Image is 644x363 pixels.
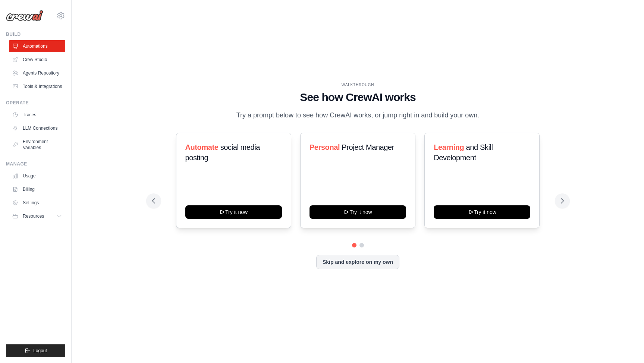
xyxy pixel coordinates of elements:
span: Personal [310,143,340,151]
a: LLM Connections [9,122,65,134]
a: Traces [9,109,65,121]
button: Resources [9,210,65,222]
button: Try it now [310,205,406,219]
a: Automations [9,40,65,52]
a: Crew Studio [9,54,65,66]
div: WALKTHROUGH [152,82,564,88]
button: Try it now [434,205,530,219]
a: Billing [9,183,65,195]
span: Automate [185,143,219,151]
div: Build [6,31,65,37]
a: Settings [9,197,65,209]
button: Try it now [185,205,282,219]
button: Logout [6,344,65,357]
span: Resources [23,213,44,219]
div: Manage [6,161,65,167]
span: Logout [33,348,47,354]
div: Operate [6,100,65,106]
button: Skip and explore on my own [316,255,399,269]
span: Project Manager [342,143,394,151]
span: Learning [434,143,464,151]
a: Environment Variables [9,136,65,154]
a: Usage [9,170,65,182]
p: Try a prompt below to see how CrewAI works, or jump right in and build your own. [233,110,483,121]
a: Tools & Integrations [9,81,65,92]
a: Agents Repository [9,67,65,79]
h1: See how CrewAI works [152,91,564,104]
img: Logo [6,10,43,21]
span: social media posting [185,143,260,162]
